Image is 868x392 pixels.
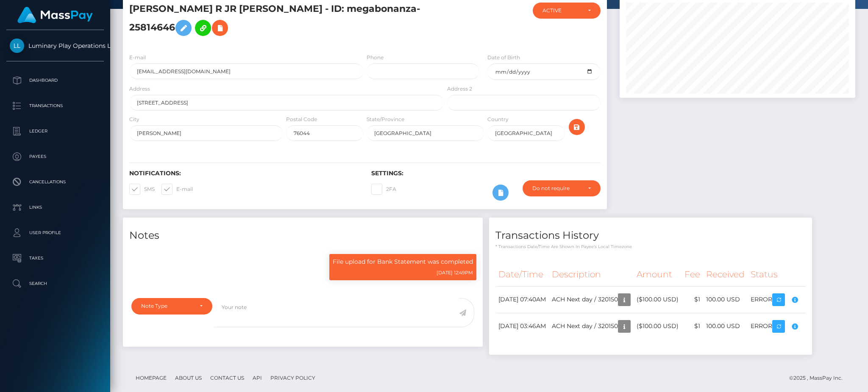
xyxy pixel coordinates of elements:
[533,3,601,19] button: ACTIVE
[249,371,265,384] a: API
[131,298,212,314] button: Note Type
[10,277,100,290] p: Search
[549,286,634,313] td: ACH Next day / 320150
[495,263,549,286] th: Date/Time
[6,197,104,218] a: Links
[532,185,581,192] div: Do not require
[542,7,581,14] div: ACTIVE
[634,263,682,286] th: Amount
[132,371,170,384] a: Homepage
[634,313,682,340] td: ($100.00 USD)
[495,313,549,340] td: [DATE] 03:46AM
[495,228,806,243] h4: Transactions History
[333,257,473,266] p: File upload for Bank Statement was completed
[682,286,703,313] td: $1
[129,228,476,243] h4: Notes
[6,248,104,269] a: Taxes
[487,116,509,123] label: Country
[17,7,93,23] img: MassPay Logo
[10,226,100,239] p: User Profile
[10,176,100,188] p: Cancellations
[523,180,601,196] button: Do not require
[161,184,193,195] label: E-mail
[367,54,384,61] label: Phone
[6,42,104,50] span: Luminary Play Operations Limited
[748,286,806,313] td: ERROR
[10,150,100,163] p: Payees
[10,74,100,87] p: Dashboard
[682,263,703,286] th: Fee
[129,3,439,40] h5: [PERSON_NAME] R JR [PERSON_NAME] - ID: megabonanza-25814646
[703,263,748,286] th: Received
[129,85,150,93] label: Address
[129,170,359,177] h6: Notifications:
[141,303,193,309] div: Note Type
[267,371,319,384] a: Privacy Policy
[703,313,748,340] td: 100.00 USD
[6,95,104,116] a: Transactions
[6,273,104,294] a: Search
[286,116,317,123] label: Postal Code
[6,146,104,167] a: Payees
[6,121,104,142] a: Ledger
[789,373,849,383] div: © 2025 , MassPay Inc.
[207,371,248,384] a: Contact Us
[6,171,104,193] a: Cancellations
[748,263,806,286] th: Status
[447,85,472,93] label: Address 2
[6,222,104,243] a: User Profile
[129,184,155,195] label: SMS
[367,116,404,123] label: State/Province
[371,184,396,195] label: 2FA
[10,39,24,53] img: Luminary Play Operations Limited
[129,54,146,61] label: E-mail
[371,170,601,177] h6: Settings:
[487,54,520,61] label: Date of Birth
[748,313,806,340] td: ERROR
[6,70,104,91] a: Dashboard
[634,286,682,313] td: ($100.00 USD)
[10,125,100,138] p: Ledger
[682,313,703,340] td: $1
[703,286,748,313] td: 100.00 USD
[495,243,806,250] p: * Transactions date/time are shown in payee's local timezone
[129,116,139,123] label: City
[549,313,634,340] td: ACH Next day / 320150
[495,286,549,313] td: [DATE] 07:40AM
[10,99,100,112] p: Transactions
[10,252,100,265] p: Taxes
[437,270,473,276] small: [DATE] 12:49PM
[549,263,634,286] th: Description
[10,201,100,214] p: Links
[172,371,205,384] a: About Us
